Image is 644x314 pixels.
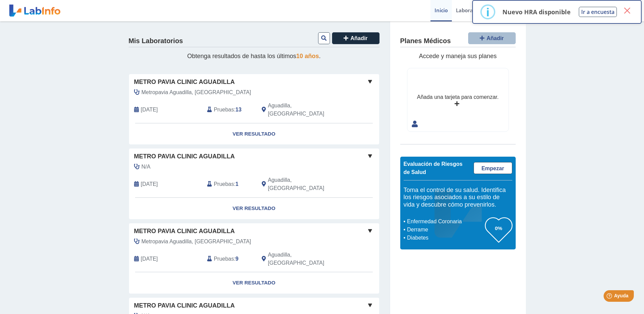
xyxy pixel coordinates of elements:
[129,272,379,294] a: Ver Resultado
[141,255,158,263] span: 2025-05-21
[332,32,380,44] button: Añadir
[405,234,485,242] li: Diabetes
[134,301,235,310] span: Metro Pavia Clinic Aguadilla
[579,7,617,17] button: Ir a encuesta
[214,106,234,114] span: Pruebas
[419,53,497,59] span: Accede y maneja sus planes
[405,226,485,234] li: Derrame
[141,106,158,114] span: 2025-09-27
[350,35,368,41] span: Añadir
[202,251,257,267] div: :
[485,224,512,232] h3: 0%
[214,255,234,263] span: Pruebas
[486,6,490,18] div: i
[236,256,239,262] b: 9
[405,217,485,226] li: Enfermedad Coronaria
[621,4,633,17] button: Close this dialog
[296,53,319,59] span: 10 años
[142,163,151,171] span: N/A
[468,32,516,44] button: Añadir
[129,198,379,219] a: Ver Resultado
[187,53,320,59] span: Obtenga resultados de hasta los últimos .
[214,180,234,188] span: Pruebas
[134,77,235,87] span: Metro Pavia Clinic Aguadilla
[404,187,512,209] h5: Toma el control de su salud. Identifica los riesgos asociados a su estilo de vida y descubre cómo...
[474,162,512,174] a: Empezar
[502,8,571,16] p: Nuevo HRA disponible
[134,152,235,161] span: Metro Pavia Clinic Aguadilla
[400,37,451,45] h4: Planes Médicos
[486,35,504,41] span: Añadir
[142,238,251,246] span: Metropavia Aguadilla, Laborato
[202,102,257,118] div: :
[268,102,343,118] span: Aguadilla, PR
[236,181,239,187] b: 1
[134,227,235,236] span: Metro Pavia Clinic Aguadilla
[142,88,251,97] span: Metropavia Aguadilla, Laborato
[129,123,379,145] a: Ver Resultado
[129,37,183,45] h4: Mis Laboratorios
[417,93,498,101] div: Añada una tarjeta para comenzar.
[268,176,343,192] span: Aguadilla, PR
[202,176,257,192] div: :
[481,165,504,171] span: Empezar
[404,161,463,175] span: Evaluación de Riesgos de Salud
[236,107,242,112] b: 13
[584,287,637,307] iframe: Help widget launcher
[268,251,343,267] span: Aguadilla, PR
[141,180,158,188] span: 2025-07-11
